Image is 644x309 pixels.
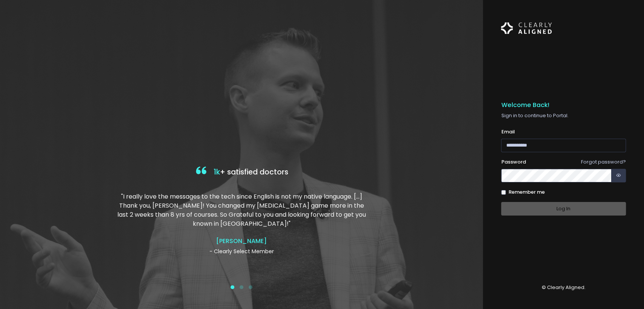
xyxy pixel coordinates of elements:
span: 1k [214,167,220,177]
p: Sign in to continue to Portal. [501,112,626,119]
label: Password [501,158,526,166]
h5: Welcome Back! [501,101,626,109]
p: "I really love the messages to the tech since English is not my native language. […] Thank you, [... [113,192,370,228]
p: - Clearly Select Member [113,248,370,255]
p: © Clearly Aligned. [501,284,626,291]
a: Forgot password? [581,158,626,165]
label: Email [501,128,515,136]
img: Logo Horizontal [501,18,552,38]
h4: + satisfied doctors [113,165,370,180]
h4: [PERSON_NAME] [113,237,370,245]
label: Remember me [509,188,545,196]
